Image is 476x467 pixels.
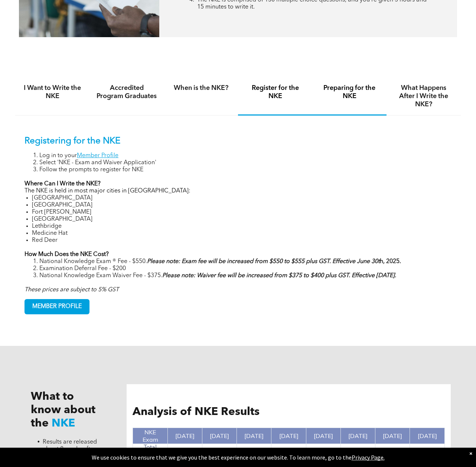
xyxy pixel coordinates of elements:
[410,428,444,444] th: [DATE]
[237,444,271,459] td: 44
[319,84,380,100] h4: Preparing for the NKE
[32,223,451,230] li: Lethbridge
[25,136,451,147] p: Registering for the NKE
[32,209,451,216] li: Fort [PERSON_NAME]
[32,237,451,244] li: Red Deer
[39,152,451,159] li: Log in to your
[147,259,401,265] strong: h, 2025.
[410,444,444,459] td: 119
[22,84,83,100] h4: I Want to Write the NKE
[39,265,451,272] li: Examination Deferral Fee - $200
[32,230,451,237] li: Medicine Hat
[39,272,451,279] li: National Knowledge Exam Waiver Fee - $375.
[39,159,451,166] li: Select 'NKE - Exam and Waiver Application'
[52,418,75,429] span: NKE
[32,195,451,202] li: [GEOGRAPHIC_DATA]
[39,166,451,173] li: Follow the prompts to register for NKE
[133,444,167,459] td: Total Writers
[271,428,306,444] th: [DATE]
[32,216,451,223] li: [GEOGRAPHIC_DATA]
[43,439,97,459] span: Results are released about 8 weeks after each exam session
[77,153,118,159] a: Member Profile
[306,444,340,459] td: 57
[375,444,410,459] td: 213
[340,444,375,459] td: 55
[25,299,89,314] span: MEMBER PROFILE
[375,428,410,444] th: [DATE]
[306,428,340,444] th: [DATE]
[31,391,95,429] span: What to know about the
[469,450,472,457] div: Dismiss notification
[96,84,157,100] h4: Accredited Program Graduates
[202,428,237,444] th: [DATE]
[340,428,375,444] th: [DATE]
[25,252,109,257] strong: How Much Does the NKE Cost?
[25,299,89,314] a: MEMBER PROFILE
[271,444,306,459] td: 33
[25,181,101,187] strong: Where Can I Write the NKE?
[237,428,271,444] th: [DATE]
[202,444,237,459] td: 43
[167,428,202,444] th: [DATE]
[245,84,306,100] h4: Register for the NKE
[32,202,451,209] li: [GEOGRAPHIC_DATA]
[133,428,167,444] th: NKE Exam
[167,444,202,459] td: 90
[39,258,451,265] li: National Knowledge Exam ® Fee - $550.
[162,273,396,279] strong: Please note: Waiver fee will be increased from $375 to $400 plus GST. Effective [DATE].
[147,259,380,265] em: Please note: Exam fee will be increased from $550 to $555 plus GST. Effective June 30t
[170,84,231,92] h4: When is the NKE?
[25,188,451,195] p: The NKE is held in most major cities in [GEOGRAPHIC_DATA]:
[393,84,454,108] h4: What Happens After I Write the NKE?
[352,454,385,461] a: Privacy Page.
[25,287,119,293] em: These prices are subject to 5% GST
[133,406,260,418] span: Analysis of NKE Results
